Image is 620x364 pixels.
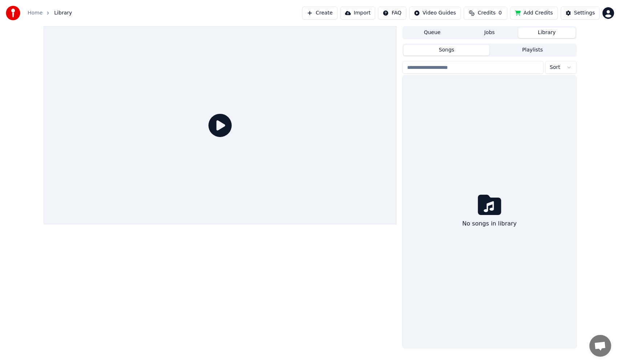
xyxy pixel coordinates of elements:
[589,335,611,357] a: פתח צ'אט
[490,45,576,55] button: Playlists
[461,28,518,38] button: Jobs
[518,28,576,38] button: Library
[302,7,337,20] button: Create
[478,9,495,17] span: Credits
[6,6,20,20] img: youka
[464,7,507,20] button: Credits0
[499,9,502,17] span: 0
[561,7,600,20] button: Settings
[340,7,375,20] button: Import
[378,7,406,20] button: FAQ
[409,7,461,20] button: Video Guides
[54,9,72,17] span: Library
[459,216,520,231] div: No songs in library
[550,64,560,71] span: Sort
[510,7,558,20] button: Add Credits
[404,28,461,38] button: Queue
[404,45,490,55] button: Songs
[574,9,595,17] div: Settings
[28,9,42,17] a: Home
[28,9,72,17] nav: breadcrumb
